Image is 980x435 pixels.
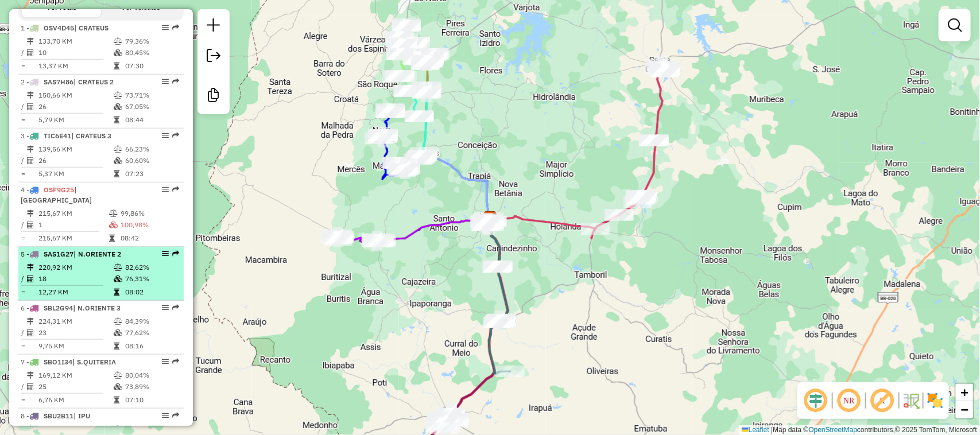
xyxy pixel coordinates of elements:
span: OSF9G25 [44,185,74,194]
td: 73,89% [125,381,179,393]
span: TIC6E41 [44,131,71,140]
i: Distância Total [27,146,34,153]
td: = [21,114,26,126]
td: 139,56 KM [38,143,113,155]
td: / [21,273,26,285]
td: 07:23 [125,168,179,180]
td: 5,79 KM [38,114,113,126]
span: Ocultar NR [835,387,863,414]
span: SAS1G27 [44,250,73,258]
em: Opções [162,24,169,31]
td: = [21,340,26,352]
span: Ocultar deslocamento [802,387,830,414]
i: Tempo total em rota [114,116,119,123]
i: Tempo total em rota [109,235,115,242]
td: / [21,219,26,231]
em: Opções [162,78,169,85]
td: 80,04% [125,370,179,381]
i: Tempo total em rota [114,289,119,296]
a: Zoom out [956,401,973,418]
span: | CRATEUS 2 [73,77,114,86]
em: Rota exportada [172,78,179,85]
span: | N.ORIENTE 2 [73,250,121,258]
td: = [21,232,26,244]
i: % de utilização do peso [109,210,118,217]
em: Opções [162,132,169,139]
em: Opções [162,412,169,419]
td: 133,70 KM [38,36,113,47]
i: % de utilização da cubagem [114,383,122,390]
td: 25 [38,381,113,393]
td: = [21,286,26,298]
td: 12,27 KM [38,286,113,298]
a: OpenStreetMap [809,426,858,434]
i: Total de Atividades [27,157,34,164]
td: 10 [38,47,113,59]
em: Opções [162,304,169,311]
td: 26 [38,155,113,166]
img: Fluxo de ruas [902,391,920,410]
td: 100,98% [120,219,179,231]
i: % de utilização da cubagem [114,49,122,56]
td: 13,37 KM [38,60,113,72]
div: Map data © contributors,© 2025 TomTom, Microsoft [739,425,980,435]
td: 73,71% [125,90,179,101]
em: Rota exportada [172,412,179,419]
i: Distância Total [27,372,34,379]
td: 9,75 KM [38,340,113,352]
td: = [21,168,26,180]
span: + [961,385,969,399]
span: 7 - [21,358,116,366]
td: 77,62% [125,327,179,339]
span: 5 - [21,250,121,258]
td: 08:16 [125,340,179,352]
div: Atividade não roteirizada - MERC. O MAURICIO [475,216,503,227]
td: 76,31% [125,273,179,285]
td: 60,60% [125,155,179,166]
span: 6 - [21,304,121,312]
td: 79,36% [125,36,179,47]
i: % de utilização do peso [114,146,122,153]
i: Tempo total em rota [114,170,119,177]
em: Opções [162,358,169,365]
i: % de utilização do peso [114,318,122,325]
i: Distância Total [27,264,34,271]
i: Total de Atividades [27,49,34,56]
div: Atividade não roteirizada - MERCADINHO O BARATAO [431,422,460,434]
i: Total de Atividades [27,329,34,336]
td: 08:42 [120,232,179,244]
td: 82,62% [125,262,179,273]
i: Total de Atividades [27,103,34,110]
td: 23 [38,327,113,339]
a: Exportar sessão [202,44,225,70]
span: | S.QUITERIA [72,358,116,366]
i: % de utilização do peso [114,92,122,99]
td: 08:02 [125,286,179,298]
span: | CRATEUS [74,24,109,32]
td: 66,23% [125,143,179,155]
i: % de utilização da cubagem [114,157,122,164]
td: 5,37 KM [38,168,113,180]
span: SBU2B11 [44,411,73,420]
td: 80,45% [125,47,179,59]
i: Tempo total em rota [114,397,119,403]
a: Criar modelo [202,84,225,110]
td: 08:44 [125,114,179,126]
td: / [21,47,26,59]
i: Tempo total em rota [114,63,119,69]
i: Total de Atividades [27,275,34,282]
em: Rota exportada [172,358,179,365]
td: 76,17% [125,424,179,435]
td: 18 [38,273,113,285]
td: 220,92 KM [38,262,113,273]
td: 224,31 KM [38,316,113,327]
div: Atividade não roteirizada - BAR TEIXEIRA [474,215,502,227]
i: Total de Atividades [27,383,34,390]
span: | N.ORIENTE 3 [73,304,121,312]
td: 215,67 KM [38,232,109,244]
td: 07:30 [125,60,179,72]
em: Opções [162,186,169,193]
td: = [21,60,26,72]
a: Nova sessão e pesquisa [202,14,225,40]
span: SAS7H86 [44,77,73,86]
